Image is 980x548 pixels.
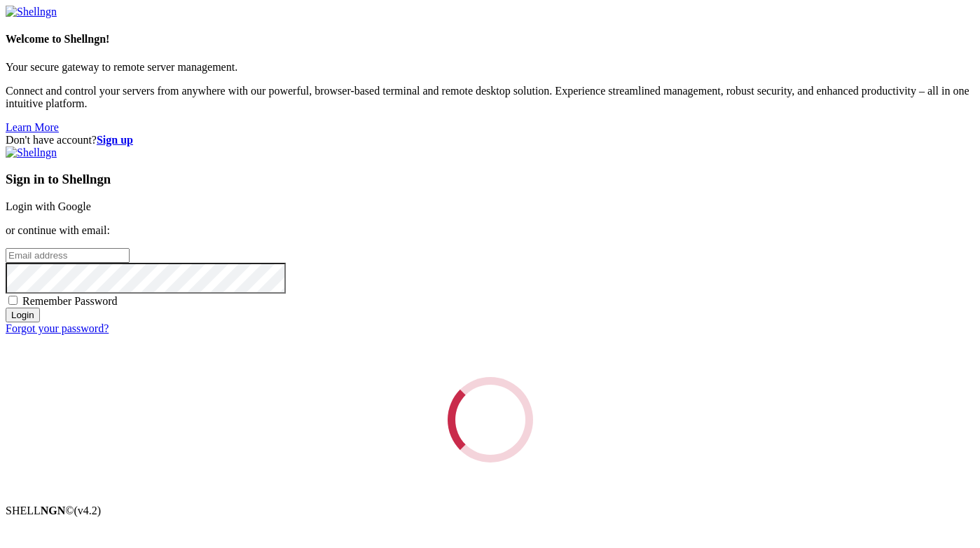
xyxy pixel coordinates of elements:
a: Login with Google [6,200,91,212]
p: Your secure gateway to remote server management. [6,61,974,74]
p: or continue with email: [6,224,974,237]
p: Connect and control your servers from anywhere with our powerful, browser-based terminal and remo... [6,85,974,110]
input: Email address [6,248,130,263]
span: 4.2.0 [74,505,102,516]
div: Loading... [429,359,550,480]
input: Login [6,308,40,322]
h3: Sign in to Shellngn [6,172,974,187]
a: Learn More [6,121,59,133]
a: Forgot your password? [6,322,109,334]
img: Shellngn [6,6,57,18]
span: Remember Password [22,295,118,307]
b: NGN [41,505,66,516]
h4: Welcome to Shellngn! [6,33,974,46]
span: SHELL © [6,505,101,516]
input: Remember Password [8,296,18,305]
img: Shellngn [6,146,57,159]
div: Don't have account? [6,134,974,146]
a: Sign up [97,134,133,146]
